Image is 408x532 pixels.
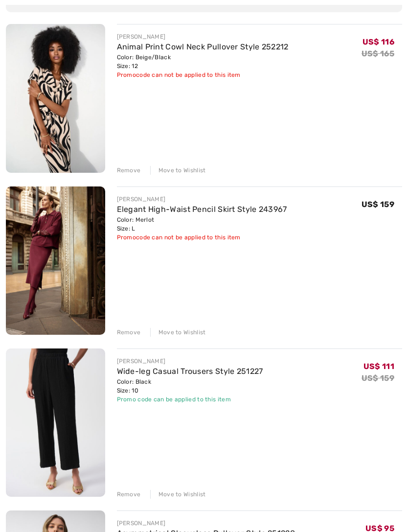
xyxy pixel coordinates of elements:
[363,362,394,371] span: US$ 111
[117,53,289,71] div: Color: Beige/Black Size: 12
[117,367,263,376] a: Wide-leg Casual Trousers Style 251227
[150,328,206,337] div: Move to Wishlist
[117,328,141,337] div: Remove
[117,33,289,42] div: [PERSON_NAME]
[117,395,263,404] div: Promo code can be applied to this item
[117,71,289,80] div: Promocode can not be applied to this item
[117,43,289,52] a: Animal Print Cowl Neck Pullover Style 252212
[117,195,287,204] div: [PERSON_NAME]
[117,357,263,366] div: [PERSON_NAME]
[6,24,105,173] img: Animal Print Cowl Neck Pullover Style 252212
[117,378,263,395] div: Color: Black Size: 10
[117,166,141,175] div: Remove
[362,374,394,383] s: US$ 159
[362,49,394,59] s: US$ 165
[150,166,206,175] div: Move to Wishlist
[117,519,295,528] div: [PERSON_NAME]
[117,233,287,242] div: Promocode can not be applied to this item
[6,349,105,497] img: Wide-leg Casual Trousers Style 251227
[6,187,105,335] img: Elegant High-Waist Pencil Skirt Style 243967
[117,490,141,499] div: Remove
[117,205,287,214] a: Elegant High-Waist Pencil Skirt Style 243967
[363,38,394,47] span: US$ 116
[150,490,206,499] div: Move to Wishlist
[117,216,287,233] div: Color: Merlot Size: L
[362,200,394,209] span: US$ 159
